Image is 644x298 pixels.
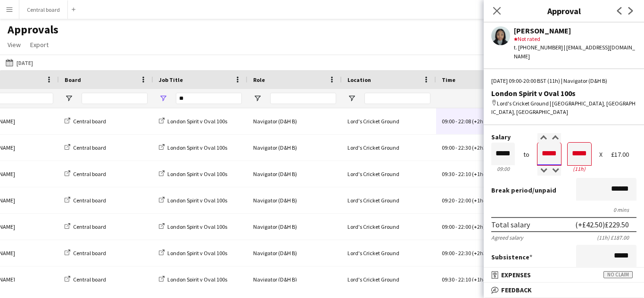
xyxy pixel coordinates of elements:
div: Navigator (D&H B) [248,214,342,240]
span: Central board [73,250,106,257]
div: X [599,151,603,158]
span: London Spirit v Oval 100s [167,170,227,177]
a: London Spirit v Oval 100s [159,118,227,125]
div: 20:00 [537,165,561,172]
span: 09:00 [442,118,454,125]
a: London Spirit v Oval 100s [159,144,227,151]
div: 11h [568,165,591,172]
span: Central board [73,118,106,125]
span: Feedback [501,286,532,294]
span: (+1h40m) [472,170,496,177]
div: 09:00 [491,165,515,172]
span: 22:00 [458,223,471,230]
span: Central board [73,223,106,230]
div: to [523,151,529,158]
span: London Spirit v Oval 100s [167,250,227,257]
span: 22:10 [458,170,471,177]
div: Lord's Cricket Ground [342,266,436,292]
span: Central board [73,170,106,177]
a: Central board [65,170,106,177]
span: London Spirit v Oval 100s [167,197,227,204]
mat-expansion-panel-header: ExpensesNo claim [484,268,644,282]
div: Lord's Cricket Ground [342,187,436,213]
div: [DATE] 09:00-20:00 BST (11h) | Navigator (D&H B) [491,77,636,85]
span: - [455,118,457,125]
div: Lord's Cricket Ground [342,108,436,134]
button: Open Filter Menu [159,94,167,103]
div: [PERSON_NAME] [514,26,636,35]
span: (+2h30m) [472,144,496,151]
mat-expansion-panel-header: Feedback [484,283,644,297]
span: View [8,40,21,49]
span: Role [253,76,265,83]
div: Navigator (D&H B) [248,108,342,134]
button: Central board [19,0,68,19]
span: 09:00 [442,144,454,151]
div: 0 mins [491,206,636,213]
label: Salary [491,134,636,141]
div: Agreed salary [491,234,523,241]
a: Central board [65,250,106,257]
label: /unpaid [491,186,556,194]
span: Break period [491,186,532,194]
div: Total salary [491,220,530,229]
button: [DATE] [4,57,35,68]
span: Expenses [501,271,531,279]
div: Lord's Cricket Ground [342,161,436,187]
a: London Spirit v Oval 100s [159,223,227,230]
div: Navigator (D&H B) [248,266,342,292]
input: Role Filter Input [270,93,336,104]
span: Job Title [159,76,183,83]
button: Open Filter Menu [347,94,356,103]
a: Central board [65,197,106,204]
div: Lord's Cricket Ground [342,214,436,240]
a: London Spirit v Oval 100s [159,170,227,177]
span: - [455,170,457,177]
div: London Spirit v Oval 100s [491,89,636,97]
span: 09:00 [442,223,454,230]
span: - [455,144,457,151]
span: Export [30,40,49,49]
div: £17.00 [611,151,636,158]
a: London Spirit v Oval 100s [159,197,227,204]
span: 22:30 [458,250,471,257]
span: Board [65,76,81,83]
div: Lord's Cricket Ground | [GEOGRAPHIC_DATA], [GEOGRAPHIC_DATA], [GEOGRAPHIC_DATA] [491,99,636,116]
span: London Spirit v Oval 100s [167,223,227,230]
a: Export [26,39,52,51]
span: 09:00 [442,250,454,257]
span: - [455,250,457,257]
span: Central board [73,197,106,204]
input: Location Filter Input [364,93,430,104]
h3: Approval [484,5,644,17]
a: Central board [65,223,106,230]
div: Navigator (D&H B) [248,187,342,213]
span: (+2h30m) [472,250,496,257]
span: Time [442,76,455,83]
div: t. [PHONE_NUMBER] | [EMAIL_ADDRESS][DOMAIN_NAME] [514,43,636,60]
div: Lord's Cricket Ground [342,240,436,266]
span: London Spirit v Oval 100s [167,118,227,125]
button: Open Filter Menu [65,94,73,103]
span: 09:30 [442,170,454,177]
span: - [455,223,457,230]
div: Navigator (D&H B) [248,135,342,161]
div: (+£42.50) £229.50 [575,220,629,229]
a: Central board [65,118,106,125]
span: (+1h40m) [472,197,496,204]
div: Lord's Cricket Ground [342,135,436,161]
span: (+2h) [472,223,485,230]
span: 09:20 [442,197,454,204]
div: (11h) £187.00 [597,234,636,241]
input: Job Title Filter Input [176,93,242,104]
span: 22:08 [458,118,471,125]
button: Open Filter Menu [253,94,262,103]
span: London Spirit v Oval 100s [167,144,227,151]
a: London Spirit v Oval 100s [159,250,227,257]
div: Not rated [514,35,636,43]
span: (+2h8m) [472,118,493,125]
span: Location [347,76,371,83]
div: Navigator (D&H B) [248,161,342,187]
a: View [4,39,25,51]
span: 22:30 [458,144,471,151]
